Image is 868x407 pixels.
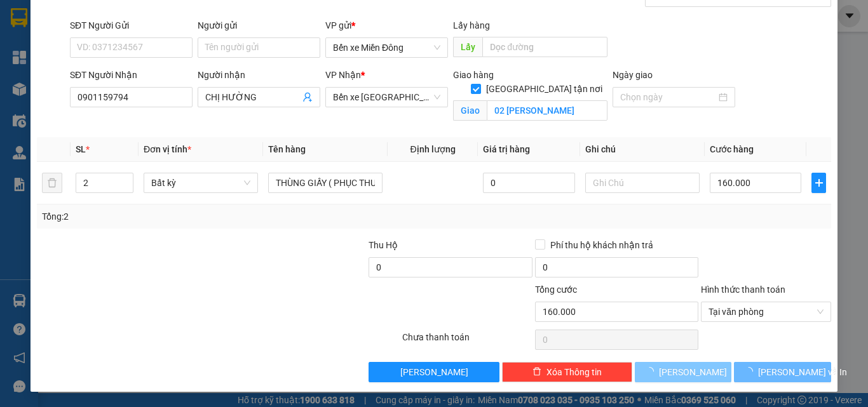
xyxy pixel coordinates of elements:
[613,70,653,80] label: Ngày giao
[710,144,754,154] span: Cước hàng
[302,92,313,102] span: user-add
[709,302,824,321] span: Tại văn phòng
[6,6,184,54] li: Rạng Đông Buslines
[580,137,705,162] th: Ghi chú
[198,18,320,32] div: Người gửi
[585,173,700,193] input: Ghi Chú
[268,173,383,193] input: VD: Bàn, Ghế
[535,284,577,295] span: Tổng cước
[758,365,847,379] span: [PERSON_NAME] và In
[333,88,440,107] span: Bến xe Quảng Ngãi
[453,70,494,80] span: Giao hàng
[734,362,831,382] button: [PERSON_NAME] và In
[369,240,398,250] span: Thu Hộ
[635,362,732,382] button: [PERSON_NAME]
[453,37,482,57] span: Lấy
[532,367,541,377] span: delete
[502,362,632,382] button: deleteXóa Thông tin
[198,68,320,82] div: Người nhận
[453,20,490,30] span: Lấy hàng
[6,69,88,97] li: VP Bến xe Miền Đông
[333,38,440,57] span: Bến xe Miền Đông
[88,69,169,110] li: VP Bến xe [GEOGRAPHIC_DATA]
[701,284,785,295] label: Hình thức thanh toán
[400,365,468,379] span: [PERSON_NAME]
[744,367,758,376] span: loading
[453,100,487,121] span: Giao
[325,70,361,80] span: VP Nhận
[42,173,62,193] button: delete
[620,90,716,104] input: Ngày giao
[812,178,825,188] span: plus
[645,367,659,376] span: loading
[76,144,86,154] span: SL
[483,144,530,154] span: Giá trị hàng
[42,210,336,224] div: Tổng: 2
[482,37,607,57] input: Dọc đường
[545,238,658,252] span: Phí thu hộ khách nhận trả
[325,18,448,32] div: VP gửi
[144,144,191,154] span: Đơn vị tính
[811,173,826,193] button: plus
[481,82,607,96] span: [GEOGRAPHIC_DATA] tận nơi
[546,365,602,379] span: Xóa Thông tin
[70,18,193,32] div: SĐT Người Gửi
[659,365,727,379] span: [PERSON_NAME]
[151,173,250,192] span: Bất kỳ
[410,144,455,154] span: Định lượng
[268,144,306,154] span: Tên hàng
[401,330,534,352] div: Chưa thanh toán
[369,362,499,382] button: [PERSON_NAME]
[70,68,193,82] div: SĐT Người Nhận
[483,173,574,193] input: 0
[487,100,607,121] input: Giao tận nơi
